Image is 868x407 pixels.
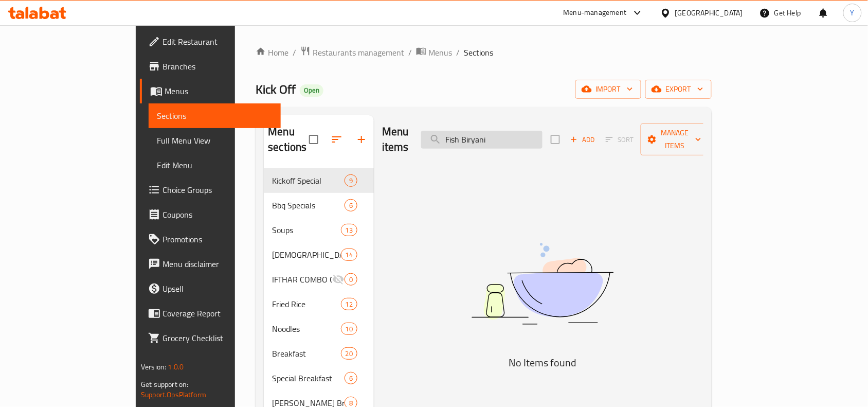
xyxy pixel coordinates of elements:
[272,273,332,286] span: IFTHAR COMBO CHICKEN
[256,46,711,59] nav: breadcrumb
[421,131,542,149] input: search
[341,250,357,260] span: 14
[313,46,404,59] span: Restaurants management
[140,79,281,103] a: Menus
[140,301,281,326] a: Coverage Report
[345,275,357,285] span: 0
[414,355,671,371] h5: No Items found
[141,360,166,374] span: Version:
[675,7,743,19] div: [GEOGRAPHIC_DATA]
[575,80,641,99] button: import
[140,326,281,350] a: Grocery Checklist
[564,7,627,19] div: Menu-management
[341,323,357,335] div: items
[272,224,340,236] span: Soups
[140,276,281,301] a: Upsell
[341,298,357,310] div: items
[140,202,281,227] a: Coupons
[341,349,357,359] span: 20
[300,46,404,59] a: Restaurants management
[264,316,374,341] div: Noodles10
[162,332,273,344] span: Grocery Checklist
[141,378,188,391] span: Get support on:
[408,46,412,59] li: /
[293,46,296,59] li: /
[140,227,281,252] a: Promotions
[140,54,281,79] a: Branches
[341,225,357,235] span: 13
[416,46,452,59] a: Menus
[162,307,273,320] span: Coverage Report
[165,85,273,97] span: Menus
[264,168,374,193] div: Kickoff Special9
[157,159,273,171] span: Edit Menu
[149,128,281,153] a: Full Menu View
[264,292,374,316] div: Fried Rice12
[272,323,340,335] span: Noodles
[264,218,374,242] div: Soups13
[162,36,273,48] span: Edit Restaurant
[149,103,281,128] a: Sections
[272,298,340,310] span: Fried Rice
[303,129,324,150] span: Select all sections
[345,199,357,211] div: items
[584,83,633,96] span: import
[345,273,357,286] div: items
[341,347,357,360] div: items
[341,299,357,309] span: 12
[162,184,273,196] span: Choice Groups
[345,201,357,210] span: 6
[264,341,374,366] div: Breakfast20
[162,233,273,245] span: Promotions
[140,252,281,276] a: Menu disclaimer
[272,347,340,360] span: Breakfast
[456,46,460,59] li: /
[464,46,493,59] span: Sections
[645,80,712,99] button: export
[414,216,671,352] img: dish.svg
[300,86,323,95] span: Open
[264,267,374,292] div: IFTHAR COMBO CHICKEN0
[141,388,206,401] a: Support.OpsPlatform
[428,46,452,59] span: Menus
[382,124,409,155] h2: Menu items
[341,249,357,261] div: items
[272,249,340,261] span: [DEMOGRAPHIC_DATA] Special Menu
[168,360,184,374] span: 1.0.0
[272,249,340,261] div: Iftar Special Menu
[345,374,357,383] span: 6
[140,29,281,54] a: Edit Restaurant
[332,273,345,286] svg: Inactive section
[272,199,344,211] span: Bbq Specials
[157,110,273,122] span: Sections
[162,282,273,295] span: Upsell
[264,366,374,391] div: Special Breakfast6
[566,132,599,148] span: Add item
[162,208,273,221] span: Coupons
[345,176,357,186] span: 9
[268,124,309,155] h2: Menu sections
[140,178,281,202] a: Choice Groups
[599,132,641,148] span: Select section first
[300,84,323,97] div: Open
[272,372,344,384] span: Special Breakfast
[851,7,855,19] span: Y
[345,174,357,187] div: items
[569,134,596,146] span: Add
[162,258,273,270] span: Menu disclaimer
[272,174,344,187] span: Kickoff Special
[345,372,357,384] div: items
[157,134,273,147] span: Full Menu View
[649,127,701,152] span: Manage items
[264,193,374,218] div: Bbq Specials6
[341,324,357,334] span: 10
[641,123,710,155] button: Manage items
